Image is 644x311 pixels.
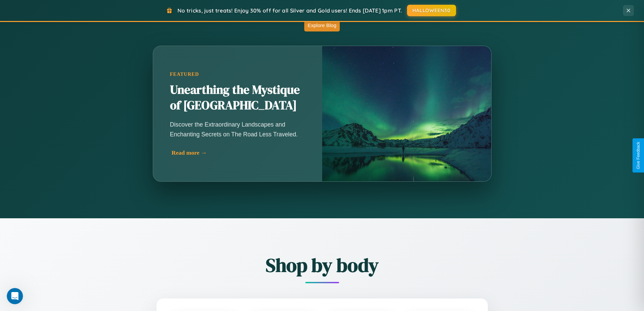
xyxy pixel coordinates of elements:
[170,82,305,113] h2: Unearthing the Mystique of [GEOGRAPHIC_DATA]
[304,19,340,31] button: Explore Blog
[636,142,641,169] div: Give Feedback
[170,120,305,139] p: Discover the Extraordinary Landscapes and Enchanting Secrets on The Road Less Traveled.
[407,5,456,16] button: HALLOWEEN30
[7,288,23,304] iframe: Intercom live chat
[119,252,525,278] h2: Shop by body
[170,71,305,77] div: Featured
[177,7,402,14] span: No tricks, just treats! Enjoy 30% off for all Silver and Gold users! Ends [DATE] 1pm PT.
[172,149,307,156] div: Read more →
